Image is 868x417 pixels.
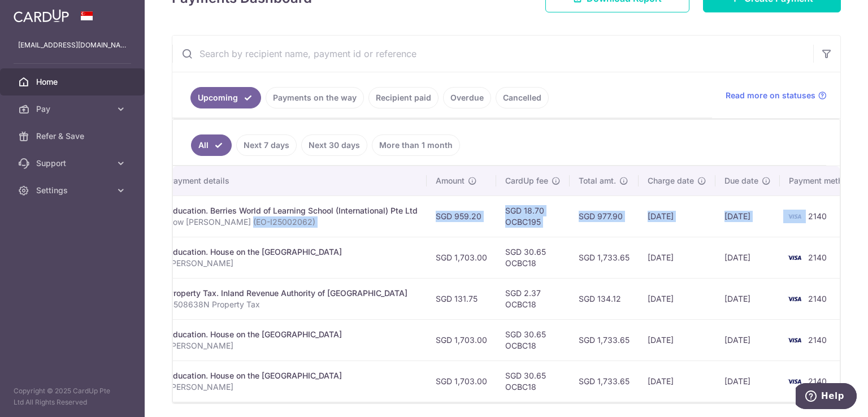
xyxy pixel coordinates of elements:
td: SGD 1,733.65 [570,319,639,360]
span: Help [25,8,49,18]
td: SGD 1,703.00 [427,319,496,360]
a: Overdue [443,87,491,108]
a: Cancelled [496,87,549,108]
span: Read more on statuses [726,90,815,101]
p: Low [PERSON_NAME] (EO-I25002062) [168,216,418,228]
a: Upcoming [190,87,261,108]
img: Bank Card [783,251,806,264]
div: Education. House on the [GEOGRAPHIC_DATA] [168,246,418,258]
span: 2140 [808,335,827,345]
span: 2140 [808,211,827,221]
input: Search by recipient name, payment id or reference [172,36,813,72]
td: SGD 18.70 OCBC195 [496,196,570,237]
td: SGD 1,733.65 [570,360,639,402]
span: Home [36,76,111,88]
span: Due date [724,175,758,186]
td: SGD 1,703.00 [427,237,496,278]
span: Charge date [648,175,694,186]
span: Refer & Save [36,131,111,142]
span: CardUp fee [505,175,548,186]
td: [DATE] [639,237,715,278]
td: [DATE] [715,360,780,402]
img: Bank Card [783,210,806,223]
span: 2140 [808,294,827,303]
td: SGD 131.75 [427,278,496,319]
th: Payment details [159,166,427,196]
span: 2140 [808,253,827,262]
td: [DATE] [639,196,715,237]
a: Next 7 days [236,134,297,156]
p: 4508638N Property Tax [168,299,418,310]
span: Pay [36,103,111,115]
div: Property Tax. Inland Revenue Authority of [GEOGRAPHIC_DATA] [168,288,418,299]
p: [PERSON_NAME] [168,381,418,393]
td: SGD 977.90 [570,196,639,237]
a: Read more on statuses [726,90,827,101]
td: [DATE] [715,237,780,278]
span: 2140 [808,376,827,386]
td: [DATE] [639,278,715,319]
td: SGD 30.65 OCBC18 [496,237,570,278]
td: [DATE] [715,278,780,319]
p: [PERSON_NAME] [168,340,418,351]
img: Bank Card [783,292,806,306]
th: Payment method [780,166,866,196]
td: SGD 1,703.00 [427,360,496,402]
td: [DATE] [715,196,780,237]
iframe: Opens a widget where you can find more information [796,383,857,411]
span: Total amt. [579,175,616,186]
img: Bank Card [783,375,806,388]
td: SGD 1,733.65 [570,237,639,278]
p: [EMAIL_ADDRESS][DOMAIN_NAME] [18,40,127,51]
div: Education. House on the [GEOGRAPHIC_DATA] [168,329,418,340]
div: Education. Berries World of Learning School (International) Pte Ltd [168,205,418,216]
td: [DATE] [639,319,715,360]
span: Support [36,158,111,169]
a: More than 1 month [372,134,460,156]
td: SGD 134.12 [570,278,639,319]
td: [DATE] [639,360,715,402]
a: Recipient paid [368,87,439,108]
img: CardUp [14,9,69,23]
td: SGD 30.65 OCBC18 [496,319,570,360]
td: SGD 2.37 OCBC18 [496,278,570,319]
td: SGD 959.20 [427,196,496,237]
span: Amount [436,175,465,186]
a: All [191,134,232,156]
td: SGD 30.65 OCBC18 [496,360,570,402]
td: [DATE] [715,319,780,360]
span: Settings [36,185,111,196]
img: Bank Card [783,333,806,347]
a: Payments on the way [266,87,364,108]
p: [PERSON_NAME] [168,258,418,269]
div: Education. House on the [GEOGRAPHIC_DATA] [168,370,418,381]
a: Next 30 days [301,134,367,156]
